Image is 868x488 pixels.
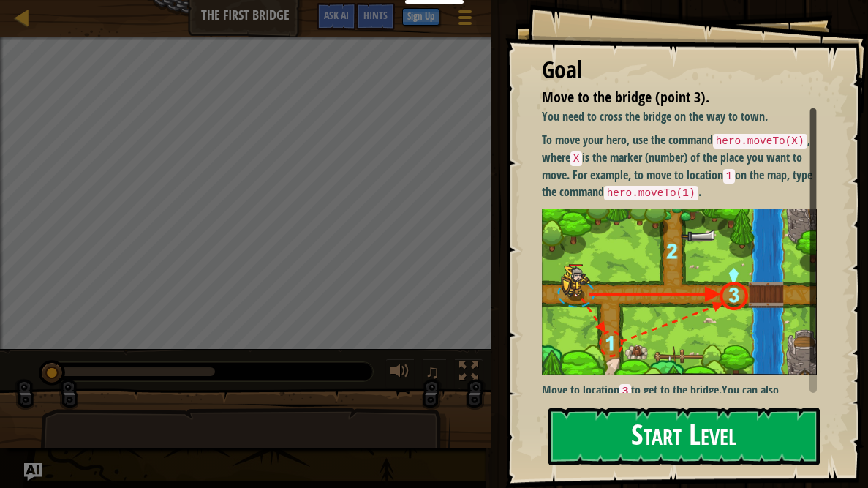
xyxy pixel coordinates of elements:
span: Hints [363,8,388,22]
p: To move your hero, use the command , where is the marker (number) of the place you want to move. ... [542,132,817,200]
button: ♫ [422,359,447,388]
strong: Move to location to get to the bridge. [542,382,722,398]
div: Goal [542,53,817,87]
button: Ask AI [317,3,356,30]
li: Move to the bridge (point 3). [524,87,813,108]
button: Start Level [548,408,820,465]
p: You need to cross the bridge on the way to town. [542,108,817,125]
p: You can also visit and along the way. [542,382,817,416]
img: M7l1b [542,209,817,375]
code: hero.moveTo(X) [713,134,807,149]
code: 1 [723,169,736,184]
span: ♫ [425,361,439,383]
button: Show game menu [447,3,483,37]
code: X [570,151,583,166]
button: Ask AI [24,463,42,481]
code: 3 [619,384,632,399]
code: hero.moveTo(1) [604,186,698,200]
span: Ask AI [324,8,349,22]
span: Move to the bridge (point 3). [542,87,709,107]
button: Adjust volume [385,359,415,388]
button: Sign Up [402,8,439,26]
button: Toggle fullscreen [454,359,483,388]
